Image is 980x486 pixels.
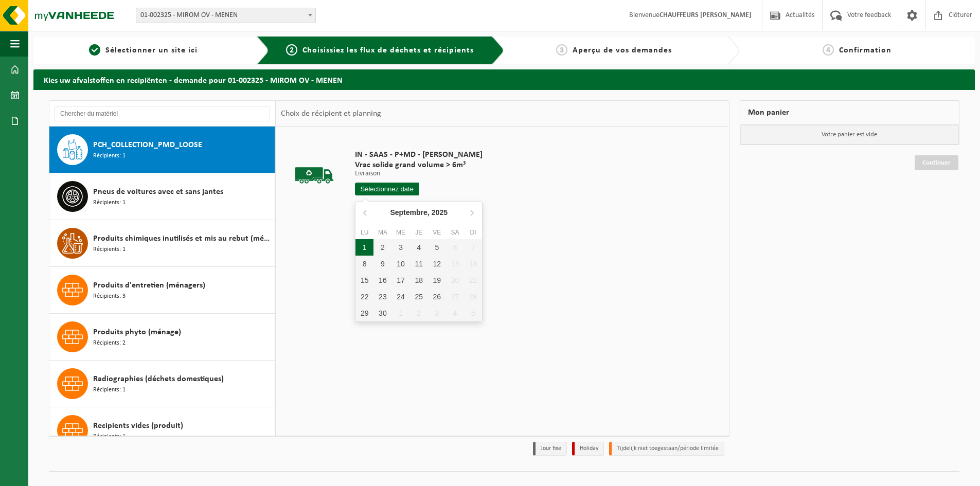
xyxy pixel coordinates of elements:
div: 18 [410,272,428,289]
span: Aperçu de vos demandes [573,46,672,55]
i: 2025 [432,209,448,216]
div: Mon panier [740,100,960,125]
div: Sa [446,227,464,238]
button: Recipients vides (produit) Récipients: 1 [49,407,275,454]
div: 1 [391,305,409,321]
span: 2 [286,44,297,56]
div: Choix de récipient et planning [276,101,386,127]
span: Récipients: 2 [93,338,126,348]
span: Produits phyto (ménage) [93,326,181,338]
span: Récipients: 1 [93,385,126,395]
div: 16 [373,272,391,289]
div: 5 [428,239,446,256]
span: Récipients: 1 [93,245,126,255]
span: Confirmation [839,46,892,55]
span: IN - SAAS - P+MD - [PERSON_NAME] [355,150,483,160]
a: 1Sélectionner un site ici [39,44,248,57]
div: Lu [355,227,373,238]
div: 25 [410,289,428,305]
span: Récipients: 1 [93,198,126,208]
div: Me [391,227,409,238]
div: Septembre, [386,204,452,221]
div: 1 [355,239,373,256]
input: Chercher du matériel [55,106,270,121]
div: 2 [410,305,428,321]
div: Ve [428,227,446,238]
button: Radiographies (déchets domestiques) Récipients: 1 [49,361,275,407]
div: 2 [373,239,391,256]
div: 11 [410,256,428,272]
div: 12 [428,256,446,272]
span: Récipients: 1 [93,432,126,442]
span: 3 [556,44,567,56]
input: Sélectionnez date [355,183,419,195]
li: Jour fixe [533,442,567,456]
div: 26 [428,289,446,305]
div: 17 [391,272,409,289]
div: 22 [355,289,373,305]
span: 1 [89,44,100,56]
span: Produits d'entretien (ménagers) [93,279,205,292]
div: 15 [355,272,373,289]
span: Recipients vides (produit) [93,420,183,432]
div: 8 [355,256,373,272]
button: Produits chimiques inutilisés et mis au rebut (ménages) Récipients: 1 [49,220,275,267]
span: Récipients: 1 [93,151,126,161]
span: Sélectionner un site ici [105,46,198,55]
span: Récipients: 3 [93,292,126,301]
div: Di [464,227,482,238]
span: Choisissiez les flux de déchets et récipients [302,46,474,55]
div: 9 [373,256,391,272]
div: Je [410,227,428,238]
button: Produits d'entretien (ménagers) Récipients: 3 [49,267,275,314]
span: Radiographies (déchets domestiques) [93,373,224,385]
h2: Kies uw afvalstoffen en recipiënten - demande pour 01-002325 - MIROM OV - MENEN [33,69,975,89]
div: Ma [373,227,391,238]
div: 3 [391,239,409,256]
div: 30 [373,305,391,321]
span: 4 [823,44,834,56]
li: Holiday [572,442,604,456]
span: Produits chimiques inutilisés et mis au rebut (ménages) [93,232,272,245]
div: 24 [391,289,409,305]
p: Livraison [355,170,483,177]
button: PCH_COLLECTION_PMD_LOOSE Récipients: 1 [49,127,275,173]
span: Pneus de voitures avec et sans jantes [93,186,223,198]
button: Pneus de voitures avec et sans jantes Récipients: 1 [49,173,275,220]
div: 4 [410,239,428,256]
li: Tijdelijk niet toegestaan/période limitée [609,442,724,456]
span: Vrac solide grand volume > 6m³ [355,160,483,170]
div: 29 [355,305,373,321]
span: 01-002325 - MIROM OV - MENEN [136,8,316,23]
a: Continuer [915,155,958,170]
strong: CHAUFFEURS [PERSON_NAME] [660,11,752,19]
div: 10 [391,256,409,272]
p: Votre panier est vide [740,125,959,145]
div: 3 [428,305,446,321]
div: 19 [428,272,446,289]
span: 01-002325 - MIROM OV - MENEN [136,8,315,23]
button: Produits phyto (ménage) Récipients: 2 [49,314,275,361]
div: 23 [373,289,391,305]
span: PCH_COLLECTION_PMD_LOOSE [93,139,202,151]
